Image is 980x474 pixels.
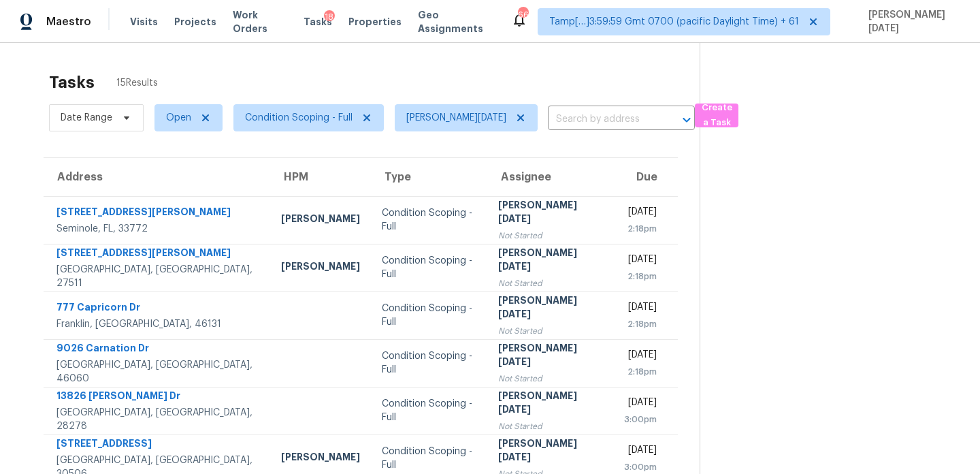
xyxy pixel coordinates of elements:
div: [PERSON_NAME][DATE] [498,198,603,229]
div: [DATE] [624,348,657,365]
div: 3:00pm [624,413,657,426]
span: Create a Task [702,100,732,131]
div: Condition Scoping - Full [382,397,476,424]
div: [PERSON_NAME] [281,450,360,467]
div: [DATE] [624,253,657,270]
div: Condition Scoping - Full [382,206,476,234]
div: [PERSON_NAME][DATE] [498,294,603,324]
th: Assignee [487,158,614,196]
div: [STREET_ADDRESS][PERSON_NAME] [56,246,259,263]
span: Open [166,111,191,125]
div: Not Started [498,229,603,242]
th: Due [613,158,678,196]
div: [DATE] [624,300,657,317]
div: [GEOGRAPHIC_DATA], [GEOGRAPHIC_DATA], 27511 [56,263,259,290]
th: Address [44,158,270,196]
div: [DATE] [624,205,657,222]
div: [PERSON_NAME][DATE] [498,341,603,372]
span: Date Range [61,111,112,125]
button: Open [677,110,696,129]
div: [GEOGRAPHIC_DATA], [GEOGRAPHIC_DATA], 46060 [56,358,259,385]
input: Search by address [548,109,657,130]
span: [PERSON_NAME][DATE] [406,111,506,125]
th: HPM [270,158,371,196]
div: [DATE] [624,443,657,460]
span: Projects [174,15,216,29]
span: Tamp[…]3:59:59 Gmt 0700 (pacific Daylight Time) + 61 [549,15,799,29]
div: Condition Scoping - Full [382,349,476,377]
div: Seminole, FL, 33772 [56,222,259,236]
th: Type [371,158,487,196]
div: [DATE] [624,396,657,413]
div: Condition Scoping - Full [382,254,476,281]
span: Visits [130,15,158,29]
span: [PERSON_NAME][DATE] [863,8,960,35]
div: 2:18pm [624,270,657,283]
span: 15 Results [116,76,158,90]
span: Tasks [304,17,332,27]
div: 777 Capricorn Dr [56,300,259,317]
span: Geo Assignments [418,8,495,35]
div: [GEOGRAPHIC_DATA], [GEOGRAPHIC_DATA], 28278 [56,406,259,433]
div: 13826 [PERSON_NAME] Dr [56,389,259,406]
div: [PERSON_NAME][DATE] [498,437,603,467]
div: [PERSON_NAME][DATE] [498,389,603,420]
span: Condition Scoping - Full [245,111,353,125]
div: 9026 Carnation Dr [56,341,259,358]
span: Maestro [46,15,91,29]
span: Properties [348,15,402,29]
div: Franklin, [GEOGRAPHIC_DATA], 46131 [56,317,259,331]
div: 2:18pm [624,222,657,236]
div: [PERSON_NAME] [281,212,360,229]
div: Condition Scoping - Full [382,445,476,472]
h2: Tasks [49,76,95,89]
div: Not Started [498,420,603,433]
div: 2:18pm [624,365,657,379]
div: Not Started [498,372,603,385]
div: 3:00pm [624,460,657,474]
div: [PERSON_NAME] [281,259,360,276]
div: Not Started [498,276,603,290]
span: Work Orders [233,8,287,35]
div: 660 [518,8,527,22]
div: Condition Scoping - Full [382,302,476,329]
div: [STREET_ADDRESS][PERSON_NAME] [56,205,259,222]
button: Create a Task [695,104,738,127]
div: 2:18pm [624,317,657,331]
div: [PERSON_NAME][DATE] [498,246,603,276]
div: [STREET_ADDRESS] [56,437,259,454]
div: 18 [324,10,335,24]
div: Not Started [498,324,603,338]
